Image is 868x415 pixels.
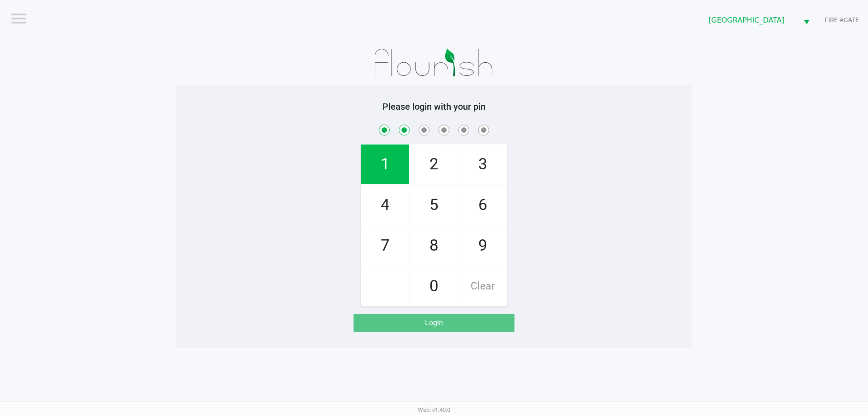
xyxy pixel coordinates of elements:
span: 6 [459,185,507,225]
span: Web: v1.40.0 [418,406,450,413]
h5: Please login with your pin [183,101,685,112]
span: [GEOGRAPHIC_DATA] [708,15,793,26]
span: 7 [361,226,409,266]
span: 9 [459,226,507,266]
span: 0 [410,266,458,306]
span: 1 [361,145,409,184]
span: 5 [410,185,458,225]
span: FIRE-AGATE [825,15,859,25]
span: Clear [459,266,507,306]
span: 3 [459,145,507,184]
span: 2 [410,145,458,184]
span: 8 [410,226,458,266]
span: 4 [361,185,409,225]
button: Select [798,9,815,31]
